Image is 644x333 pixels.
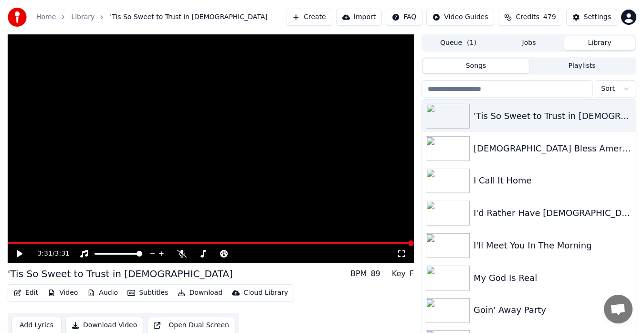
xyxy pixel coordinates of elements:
[174,286,226,300] button: Download
[110,12,267,22] span: 'Tis So Sweet to Trust in [DEMOGRAPHIC_DATA]
[467,38,476,48] span: ( 1 )
[124,286,172,300] button: Subtitles
[392,268,406,279] div: Key
[243,288,288,298] div: Cloud Library
[564,36,635,50] button: Library
[386,9,422,26] button: FAQ
[410,268,414,279] div: F
[474,109,632,123] div: 'Tis So Sweet to Trust in [DEMOGRAPHIC_DATA]
[55,249,70,258] span: 3:31
[84,286,122,300] button: Audio
[8,8,27,27] img: youka
[10,286,42,300] button: Edit
[566,9,617,26] button: Settings
[474,174,632,187] div: I Call It Home
[529,59,635,73] button: Playlists
[286,9,332,26] button: Create
[8,267,233,280] div: 'Tis So Sweet to Trust in [DEMOGRAPHIC_DATA]
[336,9,382,26] button: Import
[36,12,268,22] nav: breadcrumb
[604,295,633,323] a: Open chat
[426,9,494,26] button: Video Guides
[370,268,380,279] div: 89
[584,12,611,22] div: Settings
[474,303,632,317] div: Goin' Away Party
[350,268,367,279] div: BPM
[474,206,632,220] div: I'd Rather Have [DEMOGRAPHIC_DATA]
[474,239,632,252] div: I'll Meet You In The Morning
[423,36,494,50] button: Queue
[423,59,529,73] button: Songs
[71,12,95,22] a: Library
[36,12,56,22] a: Home
[601,84,615,94] span: Sort
[474,271,632,285] div: My God Is Real
[474,142,632,155] div: [DEMOGRAPHIC_DATA] Bless America
[37,249,52,258] span: 3:31
[494,36,564,50] button: Jobs
[37,249,60,258] div: /
[44,286,82,300] button: Video
[516,12,539,22] span: Credits
[498,9,562,26] button: Credits479
[543,12,556,22] span: 479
